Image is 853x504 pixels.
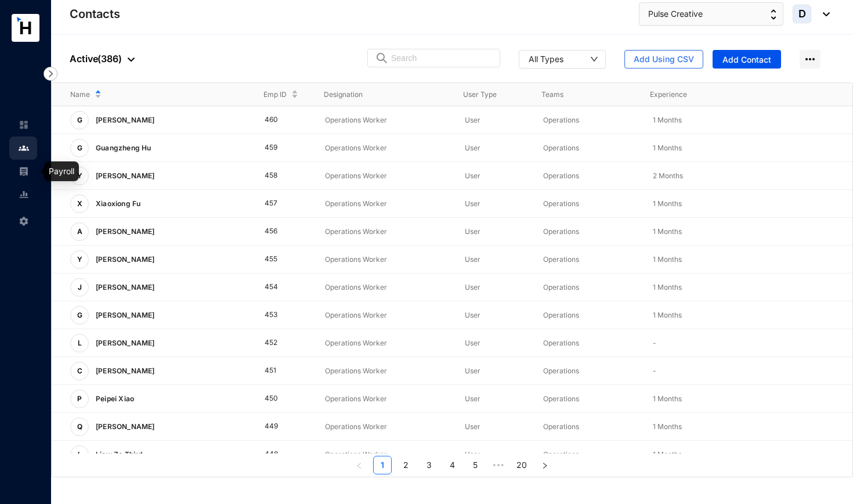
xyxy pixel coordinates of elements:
[374,456,391,474] a: 1
[78,451,82,458] span: L
[543,393,634,405] p: Operations
[519,50,606,69] button: All Types
[489,456,508,474] span: •••
[543,198,634,210] p: Operations
[373,456,392,474] li: 1
[639,2,783,26] button: Pulse Creative
[444,83,523,106] th: User Type
[536,456,554,474] li: Next Page
[19,143,29,153] img: people.b0bd17028ad2877b116a.svg
[653,255,682,264] span: 1 Months
[350,456,368,474] li: Previous Page
[325,309,446,321] p: Operations Worker
[89,111,160,129] p: [PERSON_NAME]
[443,456,461,474] li: 4
[465,394,480,403] span: User
[653,143,682,152] span: 1 Months
[246,273,307,301] td: 454
[89,195,145,213] p: Xiaoxiong Fu
[465,227,480,236] span: User
[356,462,363,469] span: left
[246,413,307,441] td: 449
[246,190,307,218] td: 457
[543,226,634,237] p: Operations
[9,113,37,136] li: Home
[246,162,307,190] td: 458
[420,456,438,474] a: 3
[512,456,531,474] li: 20
[541,462,548,469] span: right
[513,456,530,474] a: 20
[713,50,781,69] button: Add Contact
[246,301,307,329] td: 453
[325,226,446,237] p: Operations Worker
[653,394,682,403] span: 1 Months
[467,456,484,474] a: 5
[543,309,634,321] p: Operations
[624,50,703,69] button: Add Using CSV
[543,254,634,265] p: Operations
[443,456,461,474] a: 4
[89,250,160,269] p: [PERSON_NAME]
[325,114,446,126] p: Operations Worker
[800,50,821,69] img: more-horizontal.eedb2faff8778e1aceccc67cc90ae3cb.svg
[9,160,37,183] li: Payroll
[325,365,446,377] p: Operations Worker
[397,456,414,474] a: 2
[350,456,368,474] button: left
[77,200,82,207] span: X
[70,52,135,66] p: Active ( 386 )
[375,52,389,64] img: search.8ce656024d3affaeffe32e5b30621cb7.svg
[653,116,682,124] span: 1 Months
[543,114,634,126] p: Operations
[653,450,682,459] span: 1 Months
[420,456,438,474] li: 3
[465,450,480,459] span: User
[44,67,57,81] img: nav-icon-right.af6afadce00d159da59955279c43614e.svg
[653,339,656,347] span: -
[465,171,480,180] span: User
[89,390,139,408] p: Peipei Xiao
[465,143,480,152] span: User
[77,423,82,430] span: Q
[543,282,634,293] p: Operations
[325,393,446,405] p: Operations Worker
[19,166,29,177] img: payroll-unselected.b590312f920e76f0c668.svg
[543,142,634,154] p: Operations
[590,55,598,63] span: down
[89,362,160,380] p: [PERSON_NAME]
[325,421,446,433] p: Operations Worker
[77,228,82,235] span: A
[246,106,307,134] td: 460
[817,12,830,16] img: dropdown-black.8e83cc76930a90b1a4fdb6d089b7bf3a.svg
[798,9,806,19] span: D
[653,283,682,291] span: 1 Months
[653,366,656,375] span: -
[245,83,305,106] th: Emp ID
[78,340,82,347] span: L
[653,422,682,431] span: 1 Months
[9,136,37,160] li: Contacts
[536,456,554,474] button: right
[89,417,160,436] p: [PERSON_NAME]
[653,311,682,319] span: 1 Months
[263,89,287,100] span: Emp ID
[246,329,307,357] td: 452
[631,83,740,106] th: Experience
[325,170,446,182] p: Operations Worker
[9,183,37,206] li: Reports
[653,227,682,236] span: 1 Months
[465,311,480,319] span: User
[246,441,307,469] td: 448
[89,278,160,297] p: [PERSON_NAME]
[19,189,29,200] img: report-unselected.e6a6b4230fc7da01f883.svg
[523,83,631,106] th: Teams
[77,395,82,402] span: P
[19,216,29,226] img: settings-unselected.1febfda315e6e19643a1.svg
[325,198,446,210] p: Operations Worker
[543,421,634,433] p: Operations
[77,117,82,124] span: G
[489,456,508,474] li: Next 5 Pages
[325,282,446,293] p: Operations Worker
[89,445,147,464] p: Liew Ze Third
